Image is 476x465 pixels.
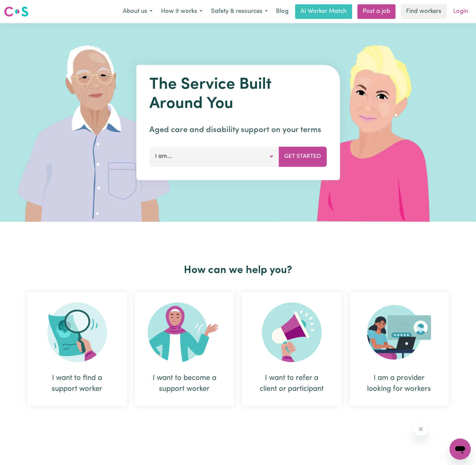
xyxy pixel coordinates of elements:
[4,6,28,18] img: Careseekers logo
[4,4,28,19] a: Careseekers logo
[47,302,107,362] img: Search
[157,5,207,19] button: How it works
[135,292,234,406] div: I want to become a support worker
[365,373,433,395] div: I am a provider looking for workers
[27,292,127,406] div: I want to find a support worker
[4,5,40,10] span: Need any help?
[207,5,272,19] button: Safety & resources
[149,124,327,136] p: Aged care and disability support on your terms
[401,4,447,19] a: Find workers
[148,302,221,362] img: Become Worker
[24,264,453,277] h2: How can we help you?
[367,302,431,362] img: Provider
[262,302,322,362] img: Refer
[279,147,327,166] button: Get Started
[119,5,157,19] button: About us
[149,147,279,166] button: I am...
[414,423,427,436] iframe: Close message
[349,292,449,406] div: I am a provider looking for workers
[242,292,342,406] div: I want to refer a client or participant
[450,439,471,460] iframe: Button to launch messaging window
[357,4,396,19] a: Post a job
[295,4,352,19] a: AI Worker Match
[258,373,326,395] div: I want to refer a client or participant
[149,75,327,114] h1: The Service Built Around You
[449,4,472,19] a: Login
[272,4,292,19] a: Blog
[151,373,218,395] div: I want to become a support worker
[43,373,111,395] div: I want to find a support worker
